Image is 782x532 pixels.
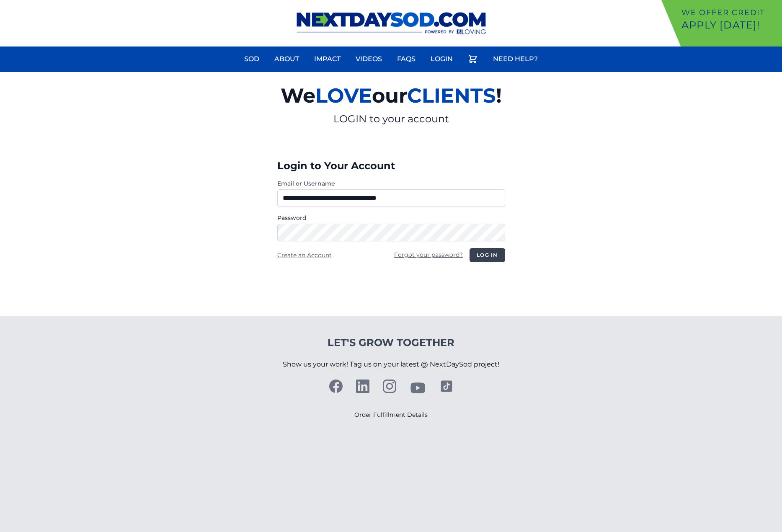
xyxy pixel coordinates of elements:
[309,49,346,69] a: Impact
[392,49,421,69] a: FAQs
[351,49,387,69] a: Videos
[426,49,458,69] a: Login
[183,79,599,112] h2: We our !
[354,411,428,418] a: Order Fulfillment Details
[277,179,505,188] label: Email or Username
[283,349,499,380] p: Show us your work! Tag us on your latest @ NextDaySod project!
[394,251,463,258] a: Forgot your password?
[488,49,543,69] a: Need Help?
[681,18,779,32] p: Apply [DATE]!
[407,83,496,108] span: CLIENTS
[269,49,304,69] a: About
[315,83,372,108] span: LOVE
[470,248,505,262] button: Log in
[283,336,499,349] h4: Let's Grow Together
[277,251,332,259] a: Create an Account
[183,112,599,126] p: LOGIN to your account
[681,7,779,18] p: We offer Credit
[239,49,264,69] a: Sod
[277,159,505,173] h3: Login to Your Account
[277,214,505,222] label: Password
